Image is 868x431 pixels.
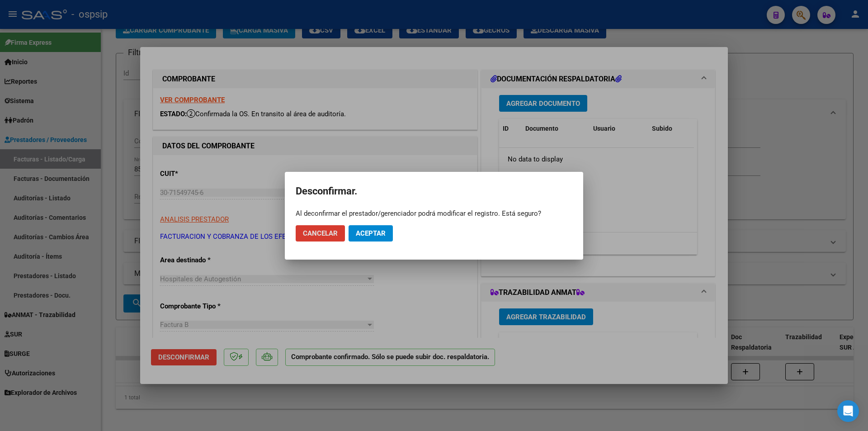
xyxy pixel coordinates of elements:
[349,225,393,242] button: Aceptar
[303,229,338,237] span: Cancelar
[296,209,572,218] div: Al deconfirmar el prestador/gerenciador podrá modificar el registro. Está seguro?
[837,400,859,422] div: Open Intercom Messenger
[296,183,572,200] h2: Desconfirmar.
[296,225,345,242] button: Cancelar
[356,229,386,237] span: Aceptar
